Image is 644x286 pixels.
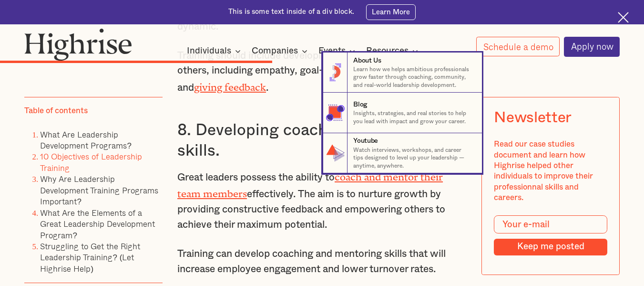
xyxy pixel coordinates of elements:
[353,56,381,65] div: About Us
[564,37,620,57] a: Apply now
[252,45,298,57] div: Companies
[366,4,416,20] a: Learn More
[353,100,367,109] div: Blog
[353,65,474,89] p: Learn how we helps ambitious professionals grow faster through coaching, community, and real-worl...
[177,246,467,276] p: Training can develop coaching and mentoring skills that will increase employee engagement and low...
[476,37,560,56] a: Schedule a demo
[187,45,244,57] div: Individuals
[353,136,378,146] div: Youtube
[318,45,346,57] div: Events
[228,7,354,17] div: This is some text inside of a div block.
[24,28,132,61] img: Highrise logo
[323,133,482,173] a: YoutubeWatch interviews, workshops, and career tips designed to level up your leadership — anytim...
[494,215,607,255] form: Modal Form
[177,168,467,233] p: Great leaders possess the ability to effectively. The aim is to nurture growth by providing const...
[323,53,482,93] a: About UsLearn how we helps ambitious professionals grow faster through coaching, community, and r...
[40,240,140,275] a: Struggling to Get the Right Leadership Training? (Let Highrise Help)
[40,172,158,208] a: Why Are Leadership Development Training Programs Important?
[494,215,607,233] input: Your e-mail
[494,239,607,255] input: Keep me posted
[618,12,629,23] img: Cross icon
[353,109,474,125] p: Insights, strategies, and real stories to help you lead with impact and grow your career.
[318,45,358,57] div: Events
[366,45,409,57] div: Resources
[187,45,231,57] div: Individuals
[252,45,310,57] div: Companies
[353,146,474,170] p: Watch interviews, workshops, and career tips designed to level up your leadership — anytime, anyw...
[40,206,155,242] a: What Are the Elements of a Great Leadership Development Program?
[366,45,421,57] div: Resources
[323,93,482,133] a: BlogInsights, strategies, and real stories to help you lead with impact and grow your career.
